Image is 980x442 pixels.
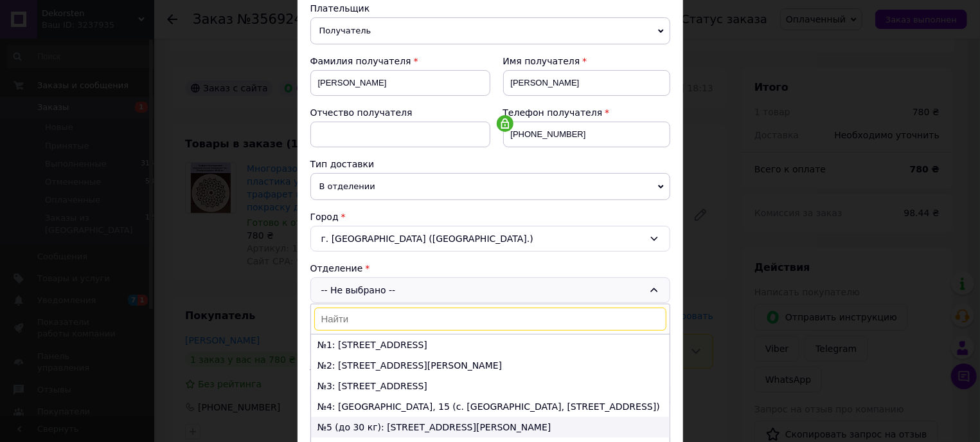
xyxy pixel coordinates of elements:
span: Плательщик [310,3,370,14]
span: Телефон получателя [503,107,603,118]
li: №1: [STREET_ADDRESS] [311,335,670,355]
span: Фамилия получателя [310,56,411,66]
div: Город [310,210,670,223]
input: +380 [503,122,670,147]
span: Тип доставки [310,159,375,169]
li: №4: [GEOGRAPHIC_DATA], 15 (с. [GEOGRAPHIC_DATA], [STREET_ADDRESS]) [311,396,670,417]
span: В отделении [310,173,670,200]
span: Имя получателя [503,56,580,66]
span: Получатель [310,17,670,44]
div: г. [GEOGRAPHIC_DATA] ([GEOGRAPHIC_DATA].) [310,226,670,252]
span: Отчество получателя [310,107,413,118]
input: Найти [314,308,666,331]
div: -- Не выбрано -- [310,277,670,303]
li: №2: [STREET_ADDRESS][PERSON_NAME] [311,355,670,376]
li: №3: [STREET_ADDRESS] [311,376,670,396]
div: Отделение [310,262,670,275]
li: №5 (до 30 кг): [STREET_ADDRESS][PERSON_NAME] [311,417,670,437]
